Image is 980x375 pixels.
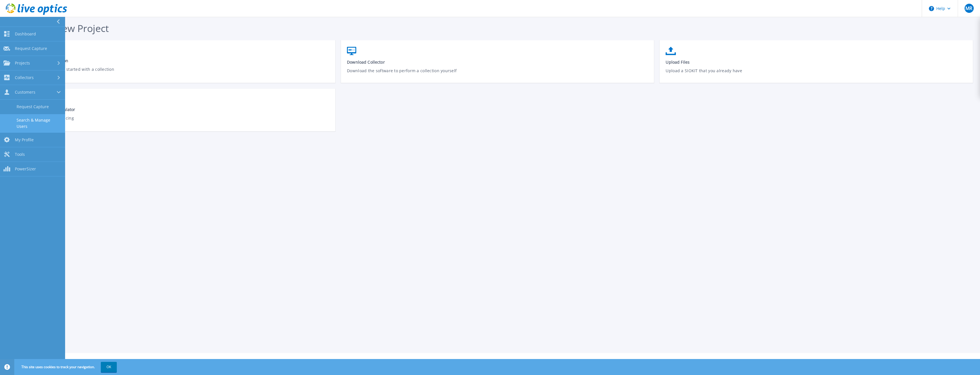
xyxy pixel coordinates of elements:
p: Compare Cloud Pricing [28,115,330,128]
span: Start a New Project [22,22,109,35]
span: Projects [15,61,30,66]
a: Upload FilesUpload a SIOKIT that you already have [660,44,973,85]
span: PowerSizer [15,166,36,172]
span: Cloud Pricing Calculator [28,107,330,112]
a: Request a CollectionGet your customer started with a collection [22,44,335,83]
span: Customers [15,90,35,95]
p: Download the software to perform a collection yourself [347,68,648,81]
a: Download CollectorDownload the software to perform a collection yourself [341,44,654,85]
span: MR [965,6,972,11]
span: Tools [15,152,25,157]
a: Cloud Pricing CalculatorCompare Cloud Pricing [22,92,335,132]
span: This site uses cookies to track your navigation. [16,362,117,372]
p: Get your customer started with a collection [28,66,330,79]
span: Collectors [15,75,34,80]
span: Download Collector [347,59,648,65]
span: Request a Collection [28,58,330,63]
button: OK [101,362,117,372]
span: Dashboard [15,31,36,37]
span: Upload Files [666,59,967,65]
span: Request Capture [15,46,47,51]
p: Upload a SIOKIT that you already have [666,68,967,81]
span: My Profile [15,137,34,142]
